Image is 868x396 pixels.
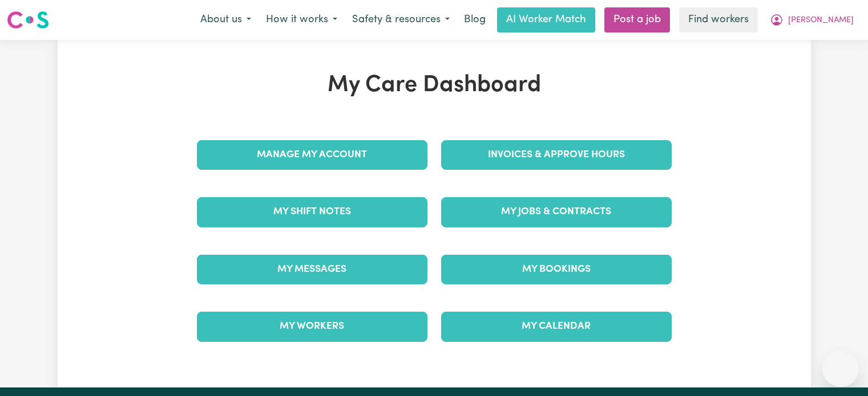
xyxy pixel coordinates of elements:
a: My Workers [197,312,427,341]
a: Blog [457,7,492,32]
a: Careseekers logo [7,7,49,33]
button: How it works [259,8,345,32]
a: Post a job [604,7,670,32]
a: My Shift Notes [197,197,427,227]
h1: My Care Dashboard [190,72,679,99]
button: Safety & resources [345,8,457,32]
a: Manage My Account [197,140,427,170]
iframe: Button to launch messaging window [822,350,859,387]
a: My Messages [197,255,427,284]
a: My Bookings [441,255,672,284]
a: My Calendar [441,312,672,341]
a: Find workers [679,7,758,32]
img: Careseekers logo [7,10,49,30]
a: Invoices & Approve Hours [441,140,672,170]
a: My Jobs & Contracts [441,197,672,227]
button: My Account [762,8,861,32]
button: About us [193,8,259,32]
span: [PERSON_NAME] [788,14,854,27]
a: AI Worker Match [497,7,595,32]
